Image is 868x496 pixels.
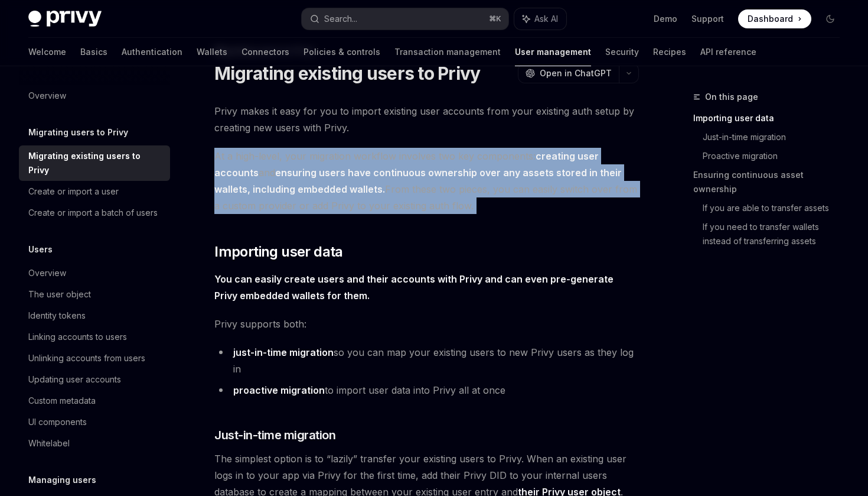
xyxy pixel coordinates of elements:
a: proactive migration [233,384,325,397]
strong: You can easily create users and their accounts with Privy and can even pre-generate Privy embedde... [214,273,614,302]
div: Updating user accounts [28,372,121,387]
a: Create or import a batch of users [19,202,170,223]
div: Linking accounts to users [28,330,127,344]
a: Custom metadata [19,390,170,411]
li: so you can map your existing users to new Privy users as they log in [214,344,639,377]
a: Demo [654,13,677,25]
button: Ask AI [514,8,566,30]
a: Authentication [122,38,182,66]
a: Identity tokens [19,305,170,326]
a: Just-in-time migration [703,128,849,147]
a: Connectors [242,38,289,66]
div: Create or import a user [28,184,119,199]
div: Custom metadata [28,394,96,408]
span: ⌘ K [489,14,501,24]
a: Overview [19,262,170,284]
div: Migrating existing users to Privy [28,149,163,177]
a: Support [691,13,724,25]
a: If you need to transfer wallets instead of transferring assets [703,218,849,251]
a: Ensuring continuous asset ownership [693,166,849,199]
a: If you are able to transfer assets [703,199,849,218]
a: Wallets [197,38,227,66]
a: Updating user accounts [19,369,170,390]
a: Linking accounts to users [19,326,170,348]
a: Migrating existing users to Privy [19,145,170,181]
div: Search... [324,12,357,26]
h5: Managing users [28,473,96,487]
li: to import user data into Privy all at once [214,382,639,398]
span: Open in ChatGPT [540,67,612,79]
span: Privy supports both: [214,316,639,332]
a: Proactive migration [703,147,849,166]
a: Recipes [653,38,686,66]
div: Overview [28,266,66,280]
button: Open in ChatGPT [518,63,619,83]
a: Policies & controls [304,38,380,66]
a: The user object [19,284,170,305]
a: Importing user data [693,109,849,128]
h5: Users [28,242,53,257]
button: Toggle dark mode [821,9,840,28]
div: Whitelabel [28,436,70,450]
span: Dashboard [748,13,793,25]
a: UI components [19,411,170,433]
div: Unlinking accounts from users [28,351,145,365]
a: Basics [80,38,107,66]
a: Overview [19,85,170,106]
a: Welcome [28,38,66,66]
div: Create or import a batch of users [28,206,158,220]
a: API reference [700,38,756,66]
h1: Migrating existing users to Privy [214,63,480,84]
span: Ask AI [534,13,558,25]
span: Privy makes it easy for you to import existing user accounts from your existing auth setup by cre... [214,103,639,136]
span: Importing user data [214,242,343,261]
div: Overview [28,89,66,103]
div: Identity tokens [28,309,86,323]
a: Transaction management [394,38,501,66]
h5: Migrating users to Privy [28,125,128,140]
div: The user object [28,287,91,302]
span: On this page [705,90,758,104]
a: Unlinking accounts from users [19,348,170,369]
img: dark logo [28,11,102,27]
span: At a high-level, your migration workflow involves two key components: and From these two pieces, ... [214,148,639,214]
a: just-in-time migration [233,346,334,359]
a: Dashboard [738,9,811,28]
button: Search...⌘K [302,8,508,30]
div: UI components [28,415,87,429]
strong: ensuring users have continuous ownership over any assets stored in their wallets, including embed... [214,167,622,195]
a: Create or import a user [19,181,170,202]
span: Just-in-time migration [214,427,335,443]
a: Whitelabel [19,433,170,454]
a: User management [515,38,591,66]
a: Security [605,38,639,66]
